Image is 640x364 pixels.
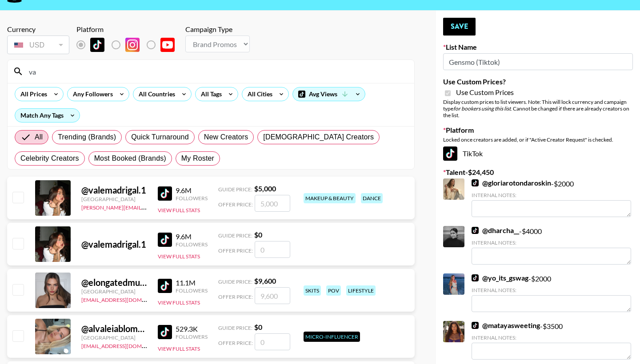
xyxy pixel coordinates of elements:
[125,38,140,52] img: Instagram
[304,285,321,296] div: skits
[68,87,115,101] div: Any Followers
[90,38,104,52] img: TikTok
[218,340,253,346] span: Offer Price:
[326,285,341,296] div: pov
[76,25,182,34] div: Platform
[204,132,248,142] span: New Creators
[304,193,356,203] div: makeup & beauty
[443,136,633,143] div: Locked once creators are added, or if "Active Creator Request" is checked.
[58,132,116,142] span: Trending (Brands)
[158,186,172,201] img: TikTok
[472,334,631,341] div: Internal Notes:
[81,185,147,196] div: @ valemadrigal.1
[472,321,631,360] div: - $ 3500
[176,232,208,241] div: 9.6M
[133,87,177,101] div: All Countries
[158,345,200,352] button: View Full Stats
[346,285,376,296] div: lifestyle
[255,195,290,212] input: 5,000
[7,34,69,56] div: Currency is locked to USD
[242,87,274,101] div: All Cities
[254,184,276,193] strong: $ 5,000
[176,333,208,340] div: Followers
[472,178,631,217] div: - $ 2000
[160,38,175,52] img: YouTube
[15,109,80,122] div: Match Any Tags
[472,226,631,265] div: - $ 4000
[472,226,519,235] a: @dharcha__
[9,37,68,53] div: USD
[81,288,147,295] div: [GEOGRAPHIC_DATA]
[81,196,147,202] div: [GEOGRAPHIC_DATA]
[443,99,633,119] div: Display custom prices to list viewers. Note: This will lock currency and campaign type . Cannot b...
[456,88,514,97] span: Use Custom Prices
[218,201,253,208] span: Offer Price:
[472,273,631,312] div: - $ 2000
[218,186,252,193] span: Guide Price:
[20,153,79,164] span: Celebrity Creators
[472,178,551,187] a: @gloriarotondaroskin
[443,146,633,161] div: TikTok
[81,341,171,349] a: [EMAIL_ADDRESS][DOMAIN_NAME]
[472,192,631,198] div: Internal Notes:
[255,287,290,304] input: 9,600
[472,322,479,329] img: TikTok
[81,202,213,211] a: [PERSON_NAME][EMAIL_ADDRESS][DOMAIN_NAME]
[472,179,479,186] img: TikTok
[472,273,528,282] a: @yo_its_gswag
[7,25,69,34] div: Currency
[185,25,250,34] div: Campaign Type
[158,279,172,293] img: TikTok
[81,323,147,334] div: @ alvaleiablomdahl
[218,232,252,239] span: Guide Price:
[443,126,633,135] label: Platform
[176,278,208,287] div: 11.1M
[218,247,253,254] span: Offer Price:
[81,277,147,288] div: @ elongatedmusk
[472,287,631,293] div: Internal Notes:
[196,87,224,101] div: All Tags
[81,295,171,303] a: [EMAIL_ADDRESS][DOMAIN_NAME]
[76,36,182,54] div: List locked to TikTok.
[181,153,214,164] span: My Roster
[94,153,166,164] span: Most Booked (Brands)
[443,168,633,177] label: Talent - $ 24,450
[176,324,208,333] div: 529.3K
[81,334,147,341] div: [GEOGRAPHIC_DATA]
[472,274,479,281] img: TikTok
[443,43,633,51] label: List Name
[176,287,208,294] div: Followers
[304,332,360,342] div: Micro-Influencer
[15,87,49,101] div: All Prices
[263,132,374,142] span: [DEMOGRAPHIC_DATA] Creators
[131,132,189,142] span: Quick Turnaround
[81,239,147,250] div: @ valemadrigal.1
[254,230,262,239] strong: $ 0
[176,241,208,248] div: Followers
[218,324,252,331] span: Guide Price:
[35,132,43,142] span: All
[254,277,276,285] strong: $ 9,600
[472,227,479,234] img: TikTok
[293,87,365,101] div: Avg Views
[158,253,200,260] button: View Full Stats
[176,195,208,202] div: Followers
[158,233,172,247] img: TikTok
[443,77,633,86] label: Use Custom Prices?
[255,241,290,258] input: 0
[453,105,511,112] em: for bookers using this list
[158,325,172,339] img: TikTok
[254,323,262,331] strong: $ 0
[176,186,208,195] div: 9.6M
[24,64,409,79] input: Search by User Name
[472,321,540,330] a: @matayasweeting
[158,299,200,306] button: View Full Stats
[158,207,200,214] button: View Full Stats
[443,18,476,36] button: Save
[472,239,631,246] div: Internal Notes:
[361,193,383,203] div: dance
[218,293,253,300] span: Offer Price:
[218,278,252,285] span: Guide Price:
[255,333,290,350] input: 0
[443,146,457,161] img: TikTok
